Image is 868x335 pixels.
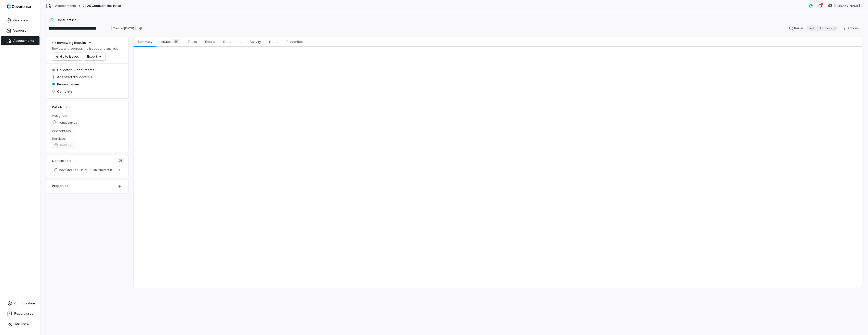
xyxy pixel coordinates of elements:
dt: Inherent Risk [52,128,123,133]
span: Complete [57,89,72,94]
span: Overview [13,18,28,22]
span: Control Sets [52,158,71,163]
span: Tasks [186,38,199,45]
span: Assessments [13,39,34,43]
a: Configuration [2,299,38,308]
span: 2025 InfoSec TPRM - High Inherent Risk (TruSight Supported) [59,168,116,172]
span: Last run 3 hours ago [806,26,838,31]
dt: Assignee [52,113,123,118]
span: Issues [159,38,181,45]
span: [PERSON_NAME] [834,4,860,8]
a: 2025 InfoSec TPRM - High Inherent Risk (TruSight Supported) [52,167,123,173]
span: Analyzed 312 controls [57,75,92,79]
button: RerunLast run3 hours ago [786,24,841,32]
span: Created [DATE] [111,26,135,31]
a: Overview [1,16,40,25]
span: Confluent Inc. [57,18,77,22]
span: Properties [284,38,305,45]
span: Configuration [14,301,35,305]
span: Vendors [13,29,26,33]
button: Actions [841,24,862,32]
img: George Munyua avatar [828,4,832,8]
a: Assessments [55,4,76,8]
p: Review and address the issues and analysis [52,47,119,51]
button: Export [84,53,105,60]
button: George Munyua avatar[PERSON_NAME] [825,2,863,10]
button: Go to issues [52,53,82,60]
span: 2025 Confluent Inc. Initial [83,4,121,8]
span: 55 [173,39,179,44]
span: Notes [267,38,280,45]
button: Minimize [2,319,38,329]
a: Assessments [1,36,40,45]
span: Details [52,105,63,109]
span: Documents [221,38,243,45]
dt: Services [52,136,123,141]
button: Reviewing Results [50,38,94,47]
span: Unassigned [60,121,77,125]
img: logo-D7KZi-bG.svg [7,4,31,9]
div: Reviewing Results [52,40,86,45]
a: Vendors [1,26,40,35]
button: https://confluent.io/Confluent Inc. [48,16,79,25]
button: Copy link [136,24,145,33]
span: Summary [136,38,154,45]
button: Control Sets [50,156,79,165]
button: Report Issue [2,309,38,318]
span: Review issues [57,82,80,86]
span: Emails [203,38,217,45]
span: Report Issue [14,312,34,316]
span: Collected 2 documents [57,68,94,72]
span: Minimize [15,322,29,326]
button: Details [50,102,70,112]
span: Activity [247,38,263,45]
